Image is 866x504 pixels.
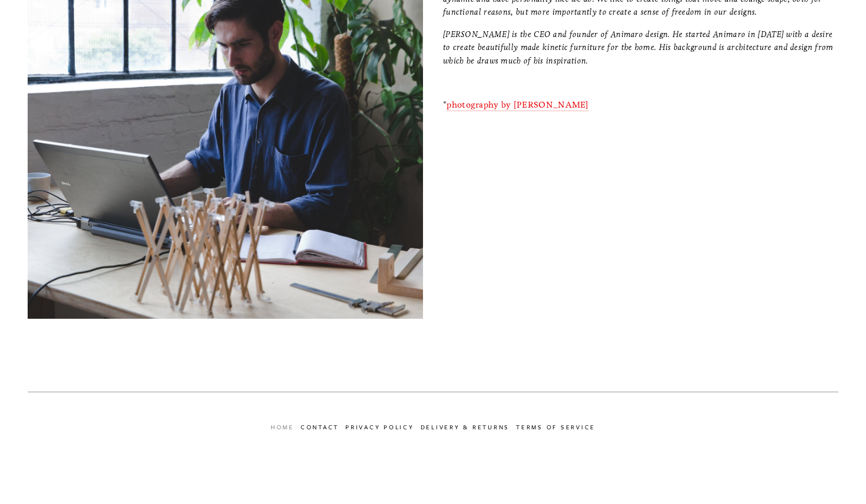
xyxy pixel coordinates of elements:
a: Delivery & returns [421,420,517,434]
a: Home [271,420,301,434]
a: Terms of Service [516,420,602,434]
a: photography by [PERSON_NAME] [447,99,588,111]
a: Privacy Policy [345,420,421,434]
em: [PERSON_NAME] is the CEO and founder of Animaro design. He started Animaro in [DATE] with a desir... [443,29,836,66]
a: Contact [301,420,345,434]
